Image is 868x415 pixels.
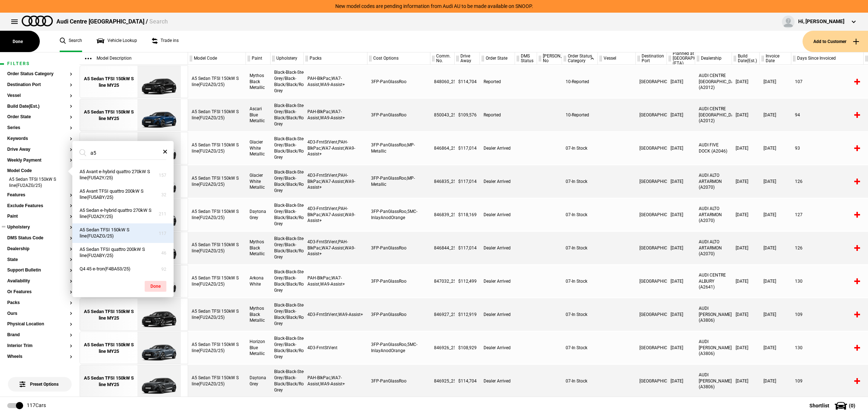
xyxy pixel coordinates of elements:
[667,52,695,65] div: Planned at [GEOGRAPHIC_DATA] (ETA)
[667,99,695,131] div: [DATE]
[7,236,72,247] section: DMS Status Code
[636,365,667,397] div: [GEOGRAPHIC_DATA]
[7,333,72,343] section: Brand
[695,265,732,298] div: AUDI CENTRE ALBURY (A2641)
[760,298,791,331] div: [DATE]
[562,298,598,331] div: 07-In Stock
[84,308,134,321] div: A5 Sedan TFSI 150kW S line MY25
[145,281,166,292] button: Done
[367,331,430,364] div: 3FP-PanGlassRoo,5MC-InlayAnodOrange
[667,265,695,298] div: [DATE]
[188,99,246,131] div: A5 Sedan TFSI 150kW S line(FU2AZG/25)
[695,298,732,331] div: AUDI [PERSON_NAME] (A3806)
[480,265,515,298] div: Dealer Arrived
[455,132,480,164] div: $117,014
[304,298,367,331] div: 4D3-FrntStVent,WA9-Assist+
[636,265,667,298] div: [GEOGRAPHIC_DATA]
[134,66,184,98] img: Audi_FU2AZG_25_FW_0E0E_WA9_PAH_9VS_WA7_PYH_3FP_U43_(Nadin:_3FP_9VS_C84_PAH_PYH_SN8_U43_WA7_WA9)_e...
[667,365,695,397] div: [DATE]
[667,132,695,164] div: [DATE]
[188,232,246,264] div: A5 Sedan TFSI 150kW S line(FU2AZG/25)
[271,65,304,98] div: Black-Black-Steel Grey/Black-Black/Black/Rock Grey
[562,132,598,164] div: 07-In Stock
[7,279,72,290] section: Availability
[667,331,695,364] div: [DATE]
[134,299,184,331] img: Audi_FU2AZG_25_FW_0E0E_WA9_9VS_4D3_PYH_3FP_(Nadin:_3FP_4D3_9VS_C84_PYH_SN8_WA9)_ext.png
[455,331,480,364] div: $108,929
[430,331,455,364] div: 846926_25
[188,265,246,298] div: A5 Sedan TFSI 150kW S line(FU2AZG/25)
[760,52,791,65] div: Invoice Date
[7,214,72,219] button: Paint
[791,165,864,198] div: 126
[515,52,537,65] div: DMS Status
[732,99,760,131] div: [DATE]
[304,165,367,198] div: 4D3-FrntStVent,PAH-BlkPac,WA7-Assist,WA9-Assist+
[246,298,271,331] div: Mythos Black Metallic
[271,298,304,331] div: Black-Black-Steel Grey/Black-Black/Black/Rock Grey
[188,331,246,364] div: A5 Sedan TFSI 150kW S line(FU2AZG/25)
[271,99,304,131] div: Black-Black-Steel Grey/Black-Black/Black/Rock Grey
[7,322,72,327] button: Physical Location
[562,265,598,298] div: 07-In Stock
[367,99,430,131] div: 3FP-PanGlassRoo
[480,232,515,264] div: Dealer Arrived
[7,343,72,354] section: Interior Trim
[367,265,430,298] div: 3FP-PanGlassRoo
[7,268,72,279] section: Support Bulletin
[760,99,791,131] div: [DATE]
[271,198,304,231] div: Black-Black-Steel Grey/Black-Black/Black/Rock Grey
[84,109,134,122] div: A5 Sedan TFSI 150kW S line MY25
[7,225,72,236] section: Upholstery
[304,52,367,65] div: Packs
[304,198,367,231] div: 4D3-FrntStVent,PAH-BlkPac,WA7-Assist,WA9-Assist+
[791,198,864,231] div: 127
[455,265,480,298] div: $112,499
[72,262,174,276] button: Q4 45 e-tron(F4BA53/25)
[430,365,455,397] div: 846925_25
[760,232,791,264] div: [DATE]
[636,65,667,98] div: [GEOGRAPHIC_DATA]
[84,332,134,364] a: A5 Sedan TFSI 150kW S line MY25
[791,331,864,364] div: 130
[695,165,732,198] div: AUDI ALTO ARTARMON (A2070)
[667,65,695,98] div: [DATE]
[455,365,480,397] div: $114,704
[27,402,46,409] div: 117 Cars
[80,146,158,159] input: Search
[246,331,271,364] div: Horizon Blue Metallic
[480,198,515,231] div: Dealer Arrived
[7,257,72,268] section: State
[791,298,864,331] div: 109
[56,18,168,26] div: Audi Centre [GEOGRAPHIC_DATA] /
[7,333,72,338] button: Brand
[480,65,515,98] div: Reported
[304,265,367,298] div: PAH-BlkPac,WA7-Assist,WA9-Assist+
[760,132,791,164] div: [DATE]
[803,31,868,52] button: Add to Customer
[134,99,184,132] img: Audi_FU2AZG_25_FW_9W9W_WA9_PAH_9VS_WA7_PYH_3FP_U43_(Nadin:_3FP_9VS_C85_PAH_PYH_SN8_U43_WA7_WA9)_e...
[134,365,184,398] img: Audi_FU2AZG_25_FW_6Y6Y_WA9_PAH_9VS_WA7_PYH_3FP_U43_(Nadin:_3FP_9VS_C84_PAH_PYH_SN8_U43_WA7_WA9)_e...
[7,125,72,136] section: Series
[562,198,598,231] div: 07-In Stock
[7,300,72,311] section: Packs
[695,232,732,264] div: AUDI ALTO ARTARMON (A2070)
[430,165,455,198] div: 846835_25
[732,52,759,65] div: Build Date(Est.)
[7,268,72,273] button: Support Bulletin
[7,168,72,174] button: Model Code
[271,165,304,198] div: Black-Black-Steel Grey/Black-Black/Black/Rock Grey
[367,198,430,231] div: 3FP-PanGlassRoo,5MC-InlayAnodOrange
[134,332,184,364] img: Audi_FU2AZG_25_FW_H3H3_5MC_4D3_3FP_(Nadin:_3FP_4D3_5MC_C84_SN8)_ext.png
[667,165,695,198] div: [DATE]
[304,99,367,131] div: PAH-BlkPac,WA7-Assist,WA9-Assist+
[667,198,695,231] div: [DATE]
[480,298,515,331] div: Dealer Arrived
[84,76,134,89] div: A5 Sedan TFSI 150kW S line MY25
[537,52,562,65] div: [PERSON_NAME] No
[84,299,134,331] a: A5 Sedan TFSI 150kW S line MY25
[7,82,72,87] button: Destination Port
[7,247,72,252] button: Dealership
[732,65,760,98] div: [DATE]
[7,311,72,322] section: Ours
